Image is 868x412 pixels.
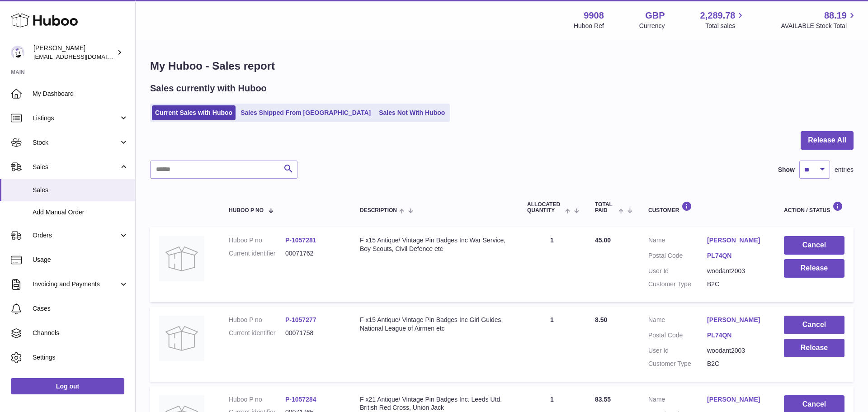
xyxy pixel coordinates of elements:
a: [PERSON_NAME] [707,316,766,324]
dd: woodant2003 [707,346,766,355]
label: Show [778,166,795,174]
dd: woodant2003 [707,267,766,275]
dt: Customer Type [648,280,707,289]
a: Sales Not With Huboo [376,105,448,120]
span: [EMAIL_ADDRESS][DOMAIN_NAME] [33,53,133,60]
span: 2,289.78 [700,9,736,22]
a: 88.19 AVAILABLE Stock Total [781,9,857,30]
span: My Dashboard [33,90,128,98]
span: entries [835,166,854,174]
span: Sales [33,163,119,171]
span: Total paid [595,202,616,213]
a: PL74QN [707,331,766,340]
div: F x15 Antique/ Vintage Pin Badges Inc Girl Guides, National League of Airmen etc [360,316,509,333]
span: 83.55 [595,396,611,403]
span: Huboo P no [229,208,264,213]
dt: Huboo P no [229,236,285,245]
dt: Customer Type [648,360,707,368]
dt: Name [648,236,707,247]
span: Sales [33,186,128,194]
dt: Name [648,316,707,327]
div: F x15 Antique/ Vintage Pin Badges Inc War Service, Boy Scouts, Civil Defence etc [360,236,509,253]
td: 1 [518,227,586,302]
dd: B2C [707,280,766,289]
strong: GBP [645,9,665,22]
a: Log out [11,378,124,394]
span: 8.50 [595,316,607,323]
td: 1 [518,307,586,382]
span: Settings [33,353,128,362]
dt: Huboo P no [229,395,285,404]
span: Add Manual Order [33,208,128,217]
span: Orders [33,231,119,240]
a: P-1057284 [285,396,316,403]
button: Release [784,339,844,357]
dd: B2C [707,360,766,368]
div: Customer [648,201,766,213]
h1: My Huboo - Sales report [150,59,854,73]
h2: Sales currently with Huboo [150,82,267,95]
button: Release All [801,131,854,150]
dd: 00071758 [285,329,342,337]
div: Action / Status [784,201,844,213]
dt: Huboo P no [229,316,285,324]
span: 88.19 [824,9,847,22]
img: no-photo.jpg [159,236,204,281]
strong: 9908 [584,9,604,22]
dt: Current identifier [229,249,285,258]
span: Channels [33,329,128,337]
button: Cancel [784,236,844,255]
span: AVAILABLE Stock Total [781,22,857,30]
div: Currency [639,22,665,30]
a: [PERSON_NAME] [707,236,766,245]
div: Huboo Ref [574,22,604,30]
div: [PERSON_NAME] [33,44,115,61]
dd: 00071762 [285,249,342,258]
a: Current Sales with Huboo [152,105,236,120]
a: P-1057281 [285,237,316,244]
span: ALLOCATED Quantity [527,202,563,213]
button: Release [784,259,844,278]
a: Sales Shipped From [GEOGRAPHIC_DATA] [237,105,374,120]
span: 45.00 [595,237,611,244]
img: internalAdmin-9908@internal.huboo.com [11,46,24,59]
span: Stock [33,138,119,147]
dt: Postal Code [648,251,707,262]
dt: User Id [648,267,707,275]
a: [PERSON_NAME] [707,395,766,404]
span: Invoicing and Payments [33,280,119,289]
span: Usage [33,256,128,264]
button: Cancel [784,316,844,334]
a: PL74QN [707,251,766,260]
dt: User Id [648,346,707,355]
span: Listings [33,114,119,123]
span: Description [360,208,397,213]
dt: Current identifier [229,329,285,337]
dt: Postal Code [648,331,707,342]
a: 2,289.78 Total sales [700,9,746,30]
img: no-photo.jpg [159,316,204,361]
span: Total sales [705,22,745,30]
dt: Name [648,395,707,406]
span: Cases [33,304,128,313]
a: P-1057277 [285,316,316,323]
